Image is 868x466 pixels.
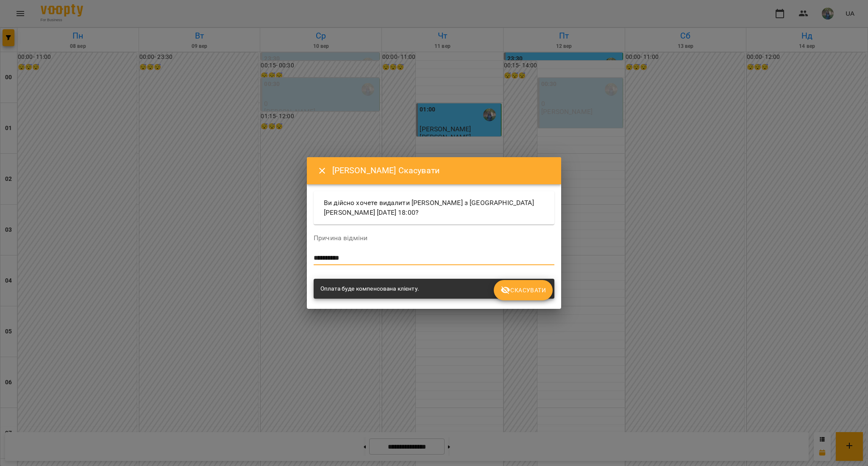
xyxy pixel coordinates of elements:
[312,161,332,181] button: Close
[501,285,546,295] span: Скасувати
[314,235,554,241] label: Причина відміни
[320,281,419,297] div: Оплата буде компенсована клієнту.
[314,191,554,225] div: Ви дійсно хочете видалити [PERSON_NAME] з [GEOGRAPHIC_DATA][PERSON_NAME] [DATE] 18:00?
[332,164,551,177] h6: [PERSON_NAME] Скасувати
[494,280,553,300] button: Скасувати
